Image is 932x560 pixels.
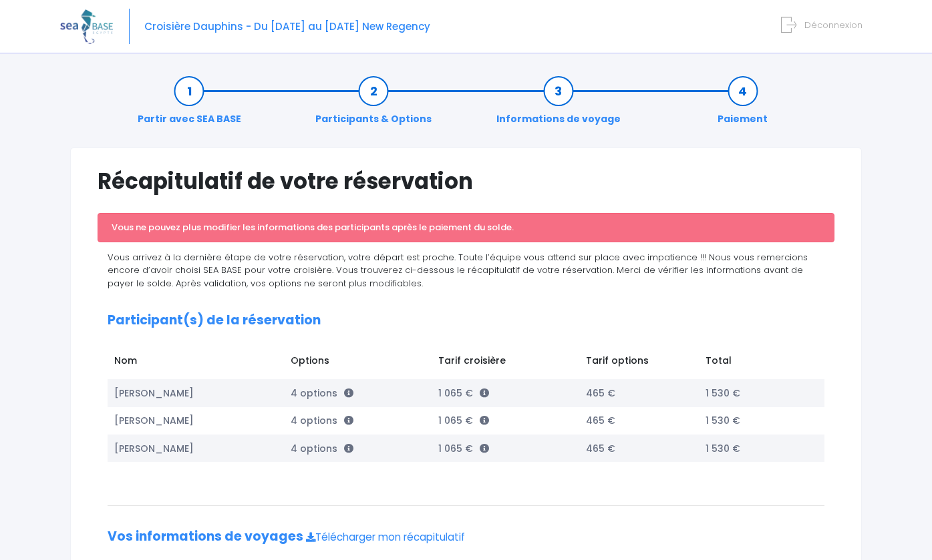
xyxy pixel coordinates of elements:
[699,407,811,435] td: 1 530 €
[579,347,699,379] td: Tarif options
[108,251,808,290] span: Vous arrivez à la dernière étape de votre réservation, votre départ est proche. Toute l’équipe vo...
[579,435,699,462] td: 465 €
[98,213,834,242] div: Vous ne pouvez plus modifier les informations des participants après le paiement du solde.
[804,19,863,31] span: Déconnexion
[108,347,284,379] td: Nom
[699,379,811,407] td: 1 530 €
[579,379,699,407] td: 465 €
[306,530,465,544] a: Télécharger mon récapitulatif
[699,435,811,462] td: 1 530 €
[711,84,774,126] a: Paiement
[144,19,430,33] span: Croisière Dauphins - Du [DATE] au [DATE] New Regency
[284,347,432,379] td: Options
[579,407,699,435] td: 465 €
[309,84,438,126] a: Participants & Options
[291,414,353,427] span: 4 options
[490,84,627,126] a: Informations de voyage
[108,435,284,462] td: [PERSON_NAME]
[108,407,284,435] td: [PERSON_NAME]
[108,313,824,328] h2: Participant(s) de la réservation
[432,407,579,435] td: 1 065 €
[432,435,579,462] td: 1 065 €
[131,84,248,126] a: Partir avec SEA BASE
[98,168,834,194] h1: Récapitulatif de votre réservation
[432,347,579,379] td: Tarif croisière
[432,379,579,407] td: 1 065 €
[291,442,353,455] span: 4 options
[108,379,284,407] td: [PERSON_NAME]
[291,386,353,400] span: 4 options
[108,529,824,545] h2: Vos informations de voyages
[699,347,811,379] td: Total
